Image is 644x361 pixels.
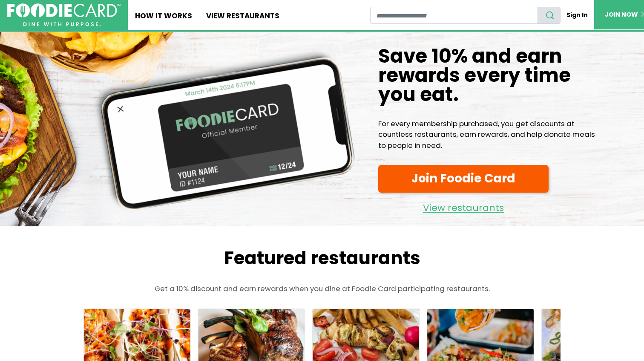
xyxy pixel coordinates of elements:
h2: Featured restaurants [66,248,578,269]
p: Get a 10% discount and earn rewards when you dine at Foodie Card participating restaurants. [66,283,578,294]
h1: Save 10% and earn rewards every time you eat. [378,46,598,104]
p: For every membership purchased, you get discounts at countless restaurants, earn rewards, and hel... [378,118,598,151]
button: search [538,7,561,24]
a: View restaurants [378,196,549,216]
a: Sign In [561,7,594,23]
a: Join Foodie Card [378,165,549,192]
img: FoodieCard; Eat, Drink, Save, Donate [7,3,121,26]
input: restaurant search [370,7,538,24]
